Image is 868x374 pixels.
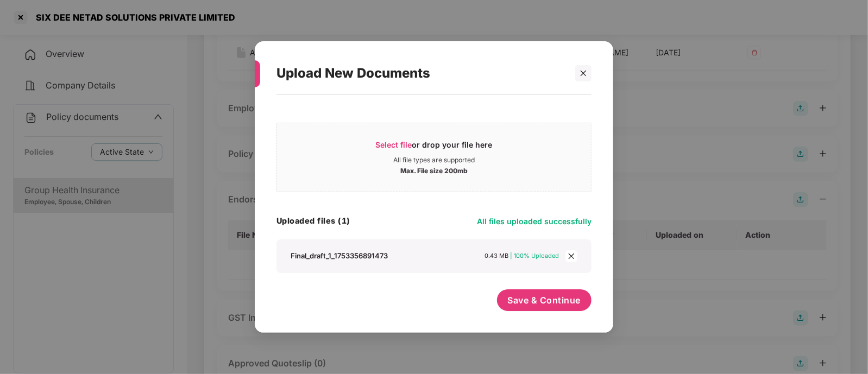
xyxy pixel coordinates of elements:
[393,156,475,164] div: All file types are supported
[497,289,592,311] button: Save & Continue
[511,252,559,259] span: | 100% Uploaded
[485,252,509,259] span: 0.43 MB
[291,251,388,261] div: Final_draft_1_1753356891473
[276,52,565,94] div: Upload New Documents
[565,250,577,262] span: close
[376,140,412,149] span: Select file
[376,140,493,156] div: or drop your file here
[580,69,587,77] span: close
[400,164,468,175] div: Max. File size 200mb
[277,131,591,183] span: Select fileor drop your file hereAll file types are supportedMax. File size 200mb
[276,215,350,226] h4: Uploaded files (1)
[477,217,592,226] span: All files uploaded successfully
[508,294,581,306] span: Save & Continue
